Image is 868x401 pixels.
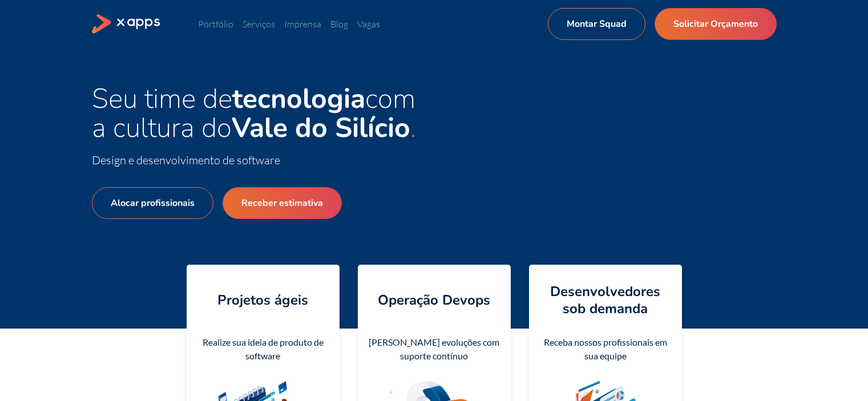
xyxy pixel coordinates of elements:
[243,18,275,30] a: Serviços
[357,18,380,30] a: Vagas
[538,335,673,363] div: Receba nossos profissionais em sua equipe
[232,109,410,147] strong: Vale do Silício
[92,80,415,147] span: Seu time de com a cultura do
[538,283,673,317] h4: Desenvolvedores sob demanda
[548,8,645,40] a: Montar Squad
[655,8,777,40] a: Solicitar Orçamento
[196,335,330,363] div: Realize sua ideia de produto de software
[378,291,490,309] h4: Operação Devops
[367,335,502,363] div: [PERSON_NAME] evoluções com suporte contínuo
[223,187,342,219] a: Receber estimativa
[232,80,365,118] strong: tecnologia
[92,153,280,167] span: Design e desenvolvimento de software
[198,18,233,30] a: Portfólio
[284,18,321,30] a: Imprensa
[92,187,213,219] a: Alocar profissionais
[330,18,348,30] a: Blog
[217,291,308,309] h4: Projetos ágeis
